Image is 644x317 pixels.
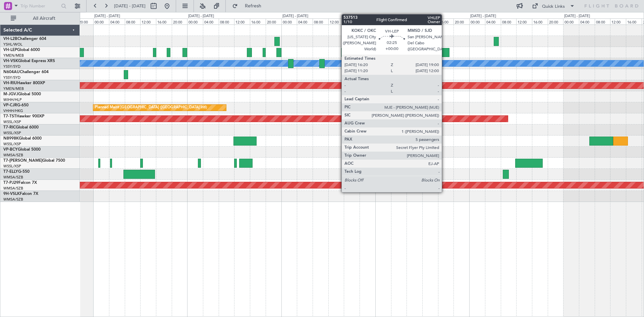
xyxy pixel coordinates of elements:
[125,18,141,24] div: 08:00
[3,159,42,163] span: T7-[PERSON_NAME]
[172,18,187,24] div: 20:00
[3,48,17,52] span: VH-LEP
[532,18,548,24] div: 16:00
[187,18,203,24] div: 00:00
[529,1,578,11] button: Quick Links
[219,18,234,24] div: 08:00
[234,18,250,24] div: 12:00
[3,125,16,129] span: T7-RIC
[3,92,41,96] a: M-JGVJGlobal 5000
[114,3,146,9] span: [DATE] - [DATE]
[3,59,18,63] span: VH-VSK
[485,18,501,24] div: 04:00
[3,192,38,196] a: 9H-VSLKFalcon 7X
[3,148,18,152] span: VP-BCY
[3,181,18,185] span: T7-PJ29
[376,13,402,19] div: [DATE] - [DATE]
[203,18,219,24] div: 04:00
[3,48,40,52] a: VH-LEPGlobal 6000
[3,148,41,152] a: VP-BCYGlobal 5000
[3,114,44,118] a: T7-TSTHawker 900XP
[564,13,590,19] div: [DATE] - [DATE]
[95,103,207,113] div: Planned Maint [GEOGRAPHIC_DATA] ([GEOGRAPHIC_DATA] Intl)
[470,13,496,19] div: [DATE] - [DATE]
[229,1,269,11] button: Refresh
[438,18,454,24] div: 16:00
[3,59,55,63] a: VH-VSKGlobal Express XRS
[239,4,267,8] span: Refresh
[375,18,391,24] div: 00:00
[3,153,23,158] a: WMSA/SZB
[3,197,23,202] a: WMSA/SZB
[3,108,23,113] a: VHHH/HKG
[77,18,93,24] div: 20:00
[344,18,360,24] div: 16:00
[3,159,65,163] a: T7-[PERSON_NAME]Global 7500
[3,142,21,147] a: WSSL/XSP
[328,18,344,24] div: 12:00
[3,70,49,74] a: N604AUChallenger 604
[3,137,19,141] span: N8998K
[313,18,328,24] div: 08:00
[595,18,610,24] div: 08:00
[3,37,46,41] a: VH-L2BChallenger 604
[3,92,18,96] span: M-JGVJ
[501,18,517,24] div: 08:00
[3,119,21,124] a: WSSL/XSP
[542,3,565,10] div: Quick Links
[3,114,16,118] span: T7-TST
[3,186,23,191] a: WMSA/SZB
[3,170,18,174] span: T7-ELLY
[3,170,30,174] a: T7-ELLYG-550
[17,16,71,21] span: All Aircraft
[3,42,22,47] a: YSHL/WOL
[563,18,579,24] div: 00:00
[3,70,20,74] span: N604AU
[3,37,17,41] span: VH-L2B
[250,18,266,24] div: 16:00
[266,18,281,24] div: 20:00
[94,13,120,19] div: [DATE] - [DATE]
[3,81,45,85] a: VH-RIUHawker 800XP
[3,181,37,185] a: T7-PJ29Falcon 7X
[281,18,297,24] div: 00:00
[391,18,407,24] div: 04:00
[3,64,20,69] a: YSSY/SYD
[3,81,17,85] span: VH-RIU
[3,192,20,196] span: 9H-VSLK
[297,18,313,24] div: 04:00
[3,86,24,91] a: YMEN/MEB
[3,103,17,107] span: VP-CJR
[548,18,563,24] div: 20:00
[360,18,375,24] div: 20:00
[20,1,59,11] input: Trip Number
[407,18,422,24] div: 08:00
[188,13,214,19] div: [DATE] - [DATE]
[3,53,24,58] a: YMEN/MEB
[7,13,73,24] button: All Aircraft
[453,18,469,24] div: 20:00
[156,18,172,24] div: 16:00
[140,18,156,24] div: 12:00
[3,75,20,80] a: YSSY/SYD
[3,137,42,141] a: N8998KGlobal 6000
[3,164,21,169] a: WSSL/XSP
[3,97,22,102] a: WIHH/HLP
[93,18,109,24] div: 00:00
[109,18,125,24] div: 04:00
[422,18,438,24] div: 12:00
[3,103,29,107] a: VP-CJRG-650
[516,18,532,24] div: 12:00
[3,130,21,136] a: WSSL/XSP
[469,18,485,24] div: 00:00
[610,18,626,24] div: 12:00
[626,18,642,24] div: 16:00
[579,18,595,24] div: 04:00
[282,13,308,19] div: [DATE] - [DATE]
[3,125,39,129] a: T7-RICGlobal 6000
[3,175,23,180] a: WMSA/SZB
